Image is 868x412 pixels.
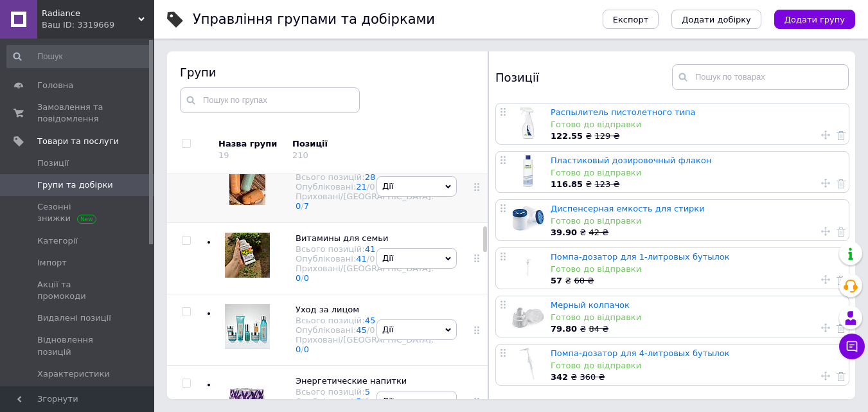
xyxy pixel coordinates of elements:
[296,397,434,406] div: Опубліковані:
[296,264,434,283] div: Приховані/[GEOGRAPHIC_DATA]:
[225,233,270,278] img: Витамины для семьи
[365,244,376,254] a: 41
[37,157,69,169] span: Позиції
[37,279,119,302] span: Акції та промокоди
[296,335,434,354] div: Приховані/[GEOGRAPHIC_DATA]:
[551,324,589,334] span: ₴
[551,228,589,237] span: ₴
[774,10,855,29] button: Додати групу
[382,396,393,406] span: Дії
[296,182,434,192] div: Опубліковані:
[367,325,375,335] span: /
[551,119,842,130] div: Готово до відправки
[551,131,595,141] span: ₴
[551,179,583,189] b: 116.85
[218,138,283,150] div: Назва групи
[180,64,475,80] div: Групи
[367,182,375,192] span: /
[551,372,568,382] b: 342
[356,397,361,406] a: 5
[37,312,111,324] span: Видалені позиції
[613,15,649,24] span: Експорт
[551,276,574,285] span: ₴
[37,334,119,357] span: Відновлення позицій
[356,182,367,192] a: 21
[296,244,434,254] div: Всього позицій:
[365,172,376,182] a: 28
[365,387,370,397] a: 5
[551,228,577,237] b: 39.90
[292,150,308,160] div: 210
[837,177,846,189] a: Видалити товар
[369,182,375,192] div: 0
[304,273,309,283] a: 0
[671,10,761,29] button: Додати добірку
[551,264,842,275] div: Готово до відправки
[296,376,407,386] span: Энергетические напитки
[589,324,608,334] span: 84 ₴
[229,161,265,205] img: Уход за телом
[42,19,154,31] div: Ваш ID: 3319669
[296,387,434,397] div: Всього позицій:
[193,12,435,27] h1: Управління групами та добірками
[365,316,376,325] a: 45
[37,235,78,247] span: Категорії
[574,276,594,285] span: 60 ₴
[551,252,730,262] a: Помпа-дозатор для 1-литровых бутылок
[180,87,360,113] input: Пошук по групах
[580,372,605,382] span: 360 ₴
[296,172,434,182] div: Всього позицій:
[837,226,846,237] a: Видалити товар
[296,305,359,314] span: Уход за лицом
[382,325,393,334] span: Дії
[362,397,370,406] span: /
[839,334,865,359] button: Чат з покупцем
[589,228,608,237] span: 42 ₴
[837,129,846,141] a: Видалити товар
[37,201,119,224] span: Сезонні знижки
[784,15,845,24] span: Додати групу
[296,254,434,264] div: Опубліковані:
[296,233,388,243] span: Витамины для семьи
[6,45,152,68] input: Пошук
[301,273,309,283] span: /
[301,345,309,354] span: /
[37,257,67,269] span: Імпорт
[382,253,393,263] span: Дії
[42,8,138,19] span: Radiance
[495,64,672,90] div: Позиції
[296,316,434,325] div: Всього позицій:
[369,325,375,335] div: 0
[551,324,577,334] b: 79.80
[37,80,73,91] span: Головна
[837,370,846,382] a: Видалити товар
[551,372,580,382] span: ₴
[551,348,730,358] a: Помпа-дозатор для 4-литровых бутылок
[296,201,301,211] a: 0
[37,102,119,125] span: Замовлення та повідомлення
[37,136,119,147] span: Товари та послуги
[296,273,301,283] a: 0
[551,131,583,141] b: 122.55
[551,156,711,165] a: Пластиковый дозировочный флакон
[837,322,846,334] a: Видалити товар
[595,179,620,189] span: 123 ₴
[682,15,751,24] span: Додати добірку
[551,276,562,285] b: 57
[551,215,842,227] div: Готово до відправки
[364,397,369,406] div: 0
[225,304,270,349] img: Уход за лицом
[382,181,393,191] span: Дії
[551,360,842,372] div: Готово до відправки
[551,167,842,179] div: Готово до відправки
[551,312,842,323] div: Готово до відправки
[304,345,309,354] a: 0
[595,131,620,141] span: 129 ₴
[551,107,696,117] a: Распылитель пистолетного типа
[603,10,659,29] button: Експорт
[551,300,630,310] a: Мерный колпачок
[296,325,434,335] div: Опубліковані:
[551,179,595,189] span: ₴
[367,254,375,264] span: /
[356,254,367,264] a: 41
